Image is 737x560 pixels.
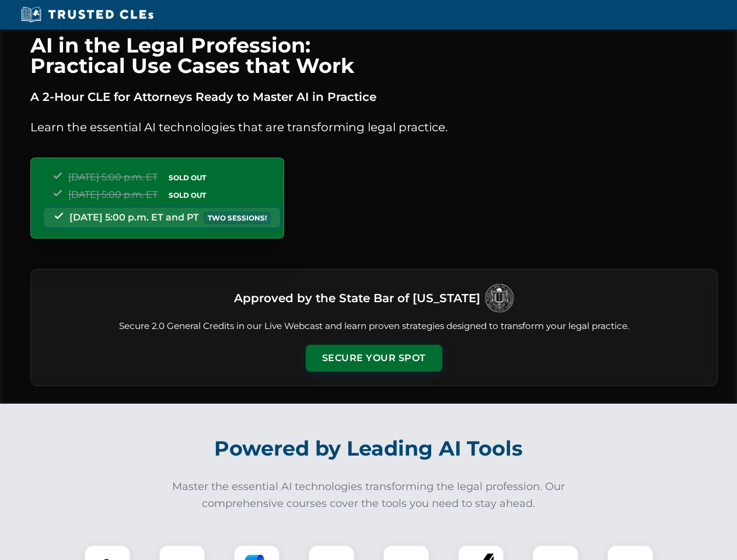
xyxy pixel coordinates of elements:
button: Secure Your Spot [306,345,442,372]
p: Secure 2.0 General Credits in our Live Webcast and learn proven strategies designed to transform ... [45,320,703,333]
span: SOLD OUT [165,189,210,201]
p: A 2-Hour CLE for Attorneys Ready to Master AI in Practice [30,87,718,106]
span: [DATE] 5:00 p.m. ET [68,189,158,200]
h3: Approved by the State Bar of [US_STATE] [234,288,480,309]
img: Trusted CLEs [18,6,157,23]
h2: Powered by Leading AI Tools [46,428,692,469]
span: [DATE] 5:00 p.m. ET [68,171,158,183]
img: Logo [485,283,514,313]
p: Learn the essential AI technologies that are transforming legal practice. [30,118,718,136]
span: SOLD OUT [165,171,210,184]
p: Master the essential AI technologies transforming the legal profession. Our comprehensive courses... [165,478,573,512]
h1: AI in the Legal Profession: Practical Use Cases that Work [30,35,718,76]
